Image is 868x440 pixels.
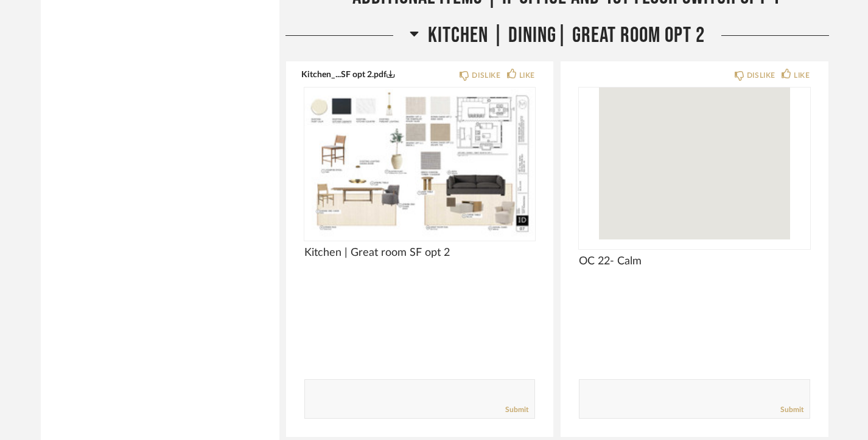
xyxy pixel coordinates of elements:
[428,22,705,49] span: Kitchen | Dining| Great Room opt 2
[579,88,810,239] div: 0
[747,69,775,81] div: DISLIKE
[579,255,810,268] span: OC 22- Calm
[794,69,810,81] div: LIKE
[472,69,500,81] div: DISLIKE
[579,88,810,239] img: undefined
[304,88,536,239] img: undefined
[505,405,528,415] a: Submit
[780,405,803,415] a: Submit
[519,69,535,81] div: LIKE
[304,246,536,260] span: Kitchen | Great room SF opt 2
[301,69,395,79] button: Kitchen_...SF opt 2.pdf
